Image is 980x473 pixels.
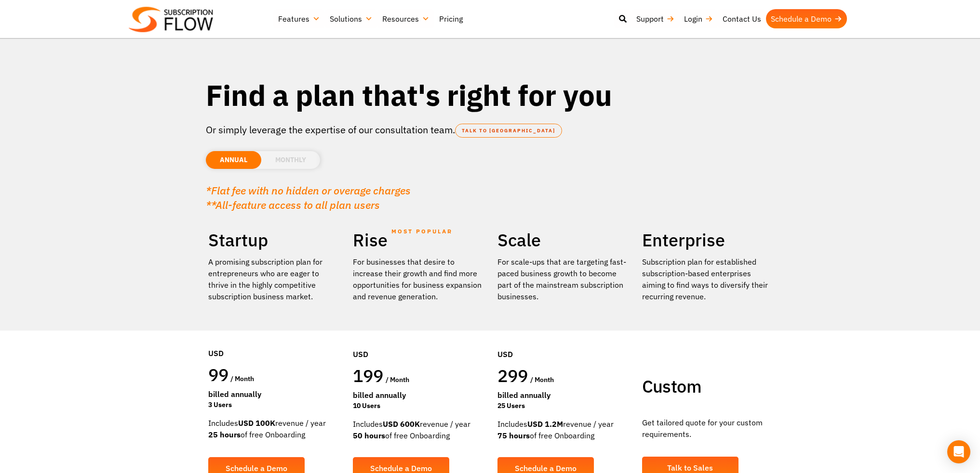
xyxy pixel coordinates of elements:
h1: Find a plan that's right for you [206,77,775,113]
p: Get tailored quote for your custom requirements. [642,417,772,440]
li: ANNUAL [206,151,261,169]
span: 99 [208,363,229,386]
h2: Enterprise [642,229,772,251]
a: Schedule a Demo [766,9,847,28]
span: MOST POPULAR [391,220,453,243]
div: USD [497,320,628,365]
div: For businesses that desire to increase their growth and find more opportunities for business expa... [353,256,483,302]
span: Schedule a Demo [370,464,432,472]
div: Billed Annually [353,389,483,401]
h2: Scale [497,229,628,251]
strong: USD 600K [383,419,420,429]
strong: USD 100K [238,418,275,428]
p: Subscription plan for established subscription-based enterprises aiming to find ways to diversify... [642,256,772,302]
a: Login [679,9,718,28]
span: 299 [497,364,528,387]
div: For scale-ups that are targeting fast-paced business growth to become part of the mainstream subs... [497,256,628,302]
p: Or simply leverage the expertise of our consultation team. [206,123,775,137]
li: MONTHLY [261,151,320,169]
span: / month [530,375,554,384]
p: A promising subscription plan for entrepreneurs who are eager to thrive in the highly competitive... [208,256,338,302]
span: / month [230,374,254,383]
span: Schedule a Demo [515,464,577,472]
a: Contact Us [718,9,766,28]
h2: Rise [353,229,483,251]
a: TALK TO [GEOGRAPHIC_DATA] [455,124,562,138]
strong: USD 1.2M [527,419,563,429]
div: 25 Users [497,401,628,411]
img: Subscriptionflow [129,7,213,32]
a: Solutions [325,9,377,28]
a: Features [273,9,325,28]
span: Custom [642,375,701,397]
span: / month [386,375,409,384]
a: Pricing [434,9,468,28]
div: 3 Users [208,400,338,410]
span: Schedule a Demo [226,464,287,472]
div: Includes revenue / year of free Onboarding [208,417,338,440]
strong: 75 hours [497,431,530,440]
a: Support [631,9,679,28]
span: 199 [353,364,384,387]
h2: Startup [208,229,338,251]
a: Resources [377,9,434,28]
span: Talk to Sales [667,464,713,472]
div: Includes revenue / year of free Onboarding [353,418,483,441]
em: **All-feature access to all plan users [206,198,380,212]
div: Billed Annually [497,389,628,401]
div: 10 Users [353,401,483,411]
div: USD [353,320,483,365]
div: Includes revenue / year of free Onboarding [497,418,628,441]
div: USD [208,319,338,364]
em: *Flat fee with no hidden or overage charges [206,183,411,197]
div: Open Intercom Messenger [947,440,970,463]
div: Billed Annually [208,388,338,400]
strong: 25 hours [208,430,241,439]
strong: 50 hours [353,431,385,440]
